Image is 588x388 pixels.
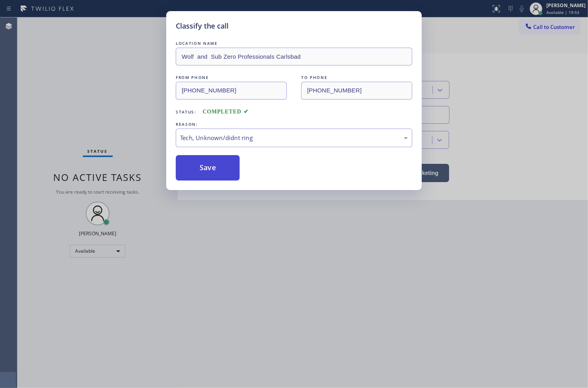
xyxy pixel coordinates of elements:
div: REASON: [176,120,412,129]
span: Status: [176,109,196,115]
div: FROM PHONE [176,73,287,82]
button: Save [176,155,240,181]
div: Tech, Unknown/didnt ring [180,133,408,142]
span: COMPLETED [203,109,249,115]
input: To phone [301,82,412,100]
div: LOCATION NAME [176,39,412,48]
h5: Classify the call [176,21,229,31]
input: From phone [176,82,287,100]
div: TO PHONE [301,73,412,82]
